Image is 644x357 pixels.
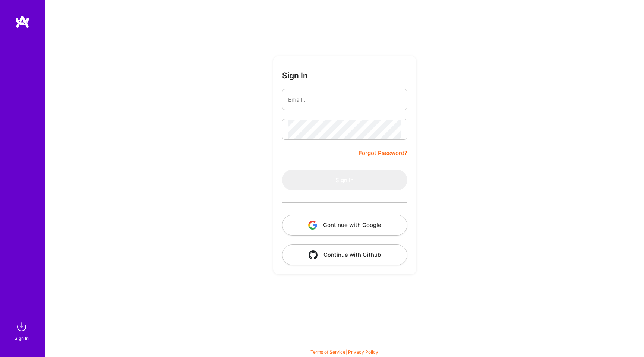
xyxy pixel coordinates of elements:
a: Privacy Policy [348,349,378,355]
h3: Sign In [282,71,308,80]
img: logo [15,15,30,28]
button: Continue with Google [282,215,407,236]
a: Terms of Service [310,349,345,355]
button: Continue with Github [282,244,407,265]
a: sign inSign In [16,319,29,342]
img: sign in [14,319,29,334]
a: Forgot Password? [359,149,407,158]
button: Sign In [282,170,407,190]
div: © 2025 ATeams Inc., All rights reserved. [45,335,644,353]
div: Sign In [15,334,29,342]
img: icon [309,250,318,259]
input: Email... [288,90,401,109]
img: icon [308,221,317,230]
span: | [310,349,378,355]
